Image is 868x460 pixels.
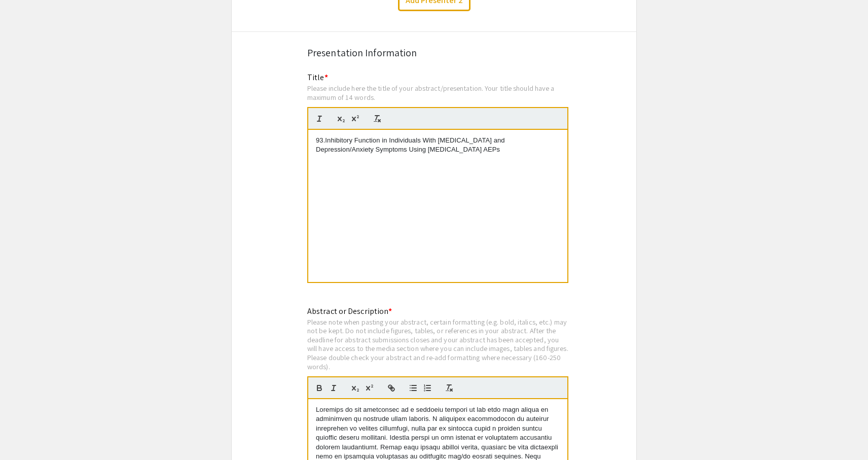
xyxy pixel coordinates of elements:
div: Please note when pasting your abstract, certain formatting (e.g. bold, italics, etc.) may not be ... [307,317,568,371]
div: Presentation Information [307,45,561,60]
iframe: Chat [8,414,43,452]
mat-label: Abstract or Description [307,306,392,316]
mat-label: Title [307,72,328,83]
p: 93.Inhibitory Function in Individuals With [MEDICAL_DATA] and Depression/Anxiety Symptoms Using [... [316,136,560,155]
div: Please include here the title of your abstract/presentation. Your title should have a maximum of ... [307,84,568,101]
